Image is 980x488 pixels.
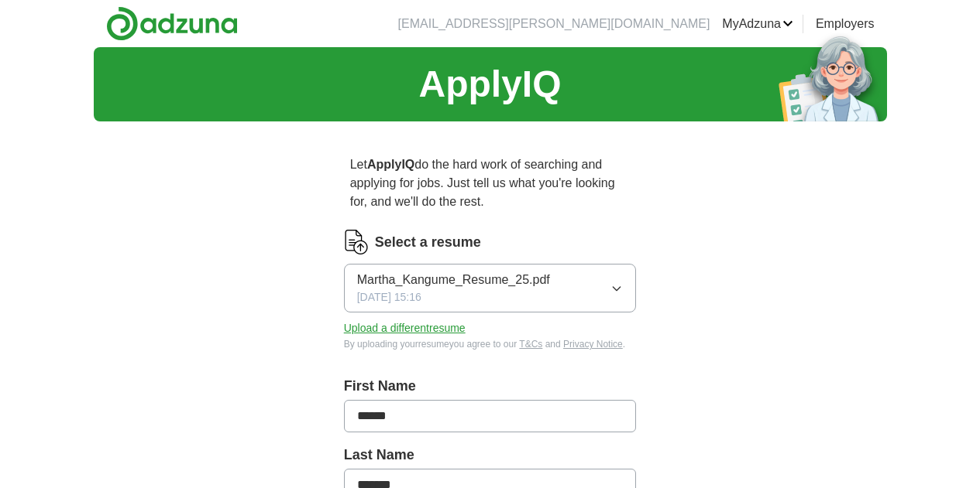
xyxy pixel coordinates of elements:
label: Last Name [344,445,637,466]
h1: ApplyIQ [418,56,561,112]
img: CV Icon [344,230,369,254]
button: Martha_Kangume_Resume_25.pdf[DATE] 15:16 [344,264,637,312]
a: T&Cs [519,339,542,350]
a: Privacy Notice [563,339,623,350]
p: Let do the hard work of searching and applying for jobs. Just tell us what you're looking for, an... [344,149,637,217]
label: First Name [344,376,637,397]
button: Upload a differentresume [344,320,466,336]
label: Select a resume [375,232,481,253]
span: [DATE] 15:16 [357,289,421,305]
img: Adzuna logo [106,6,238,41]
strong: ApplyIQ [367,158,414,171]
a: MyAdzuna [722,15,793,33]
li: [EMAIL_ADDRESS][PERSON_NAME][DOMAIN_NAME] [398,15,710,33]
div: By uploading your resume you agree to our and . [344,337,637,351]
a: Employers [816,15,875,33]
span: Martha_Kangume_Resume_25.pdf [357,271,550,289]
